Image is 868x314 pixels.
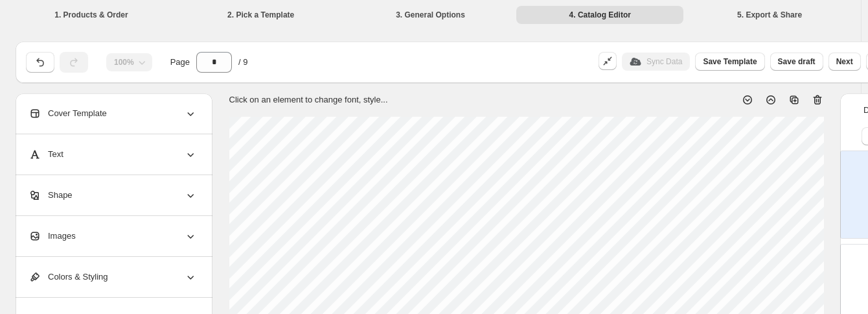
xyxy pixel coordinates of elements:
[238,56,247,69] span: / 9
[770,53,823,71] button: Save draft
[170,56,190,69] span: Page
[778,56,816,67] span: Save draft
[695,53,764,71] button: Save Template
[29,271,108,284] span: Colors & Styling
[29,107,107,120] span: Cover Template
[703,56,757,67] span: Save Template
[828,53,861,71] button: Next
[29,230,76,243] span: Images
[29,189,73,202] span: Shape
[229,93,388,106] p: Click on an element to change font, style...
[836,56,853,67] span: Next
[29,148,63,161] span: Text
